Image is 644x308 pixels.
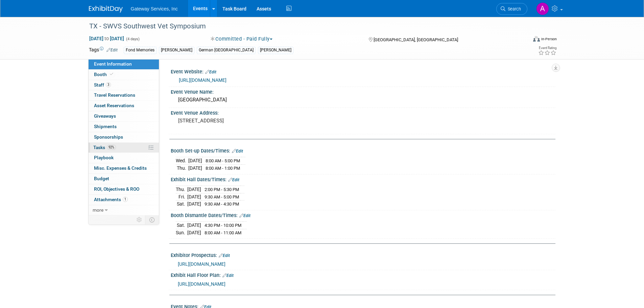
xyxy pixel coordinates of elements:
[487,35,557,45] div: Event Format
[208,35,275,43] button: Committed - Paid Fully
[124,47,157,54] div: Fond Memories
[171,174,555,183] div: Exhibit Hall Dates/Times:
[176,200,187,208] td: Sat.
[94,197,128,202] span: Attachments
[205,202,239,207] span: 9:30 AM - 4:30 PM
[89,80,159,90] a: Staff3
[89,6,123,13] img: ExhibitDay
[93,145,116,150] span: Tasks
[541,37,557,42] div: In-Person
[94,82,111,88] span: Staff
[89,90,159,100] a: Travel Reservations
[145,215,159,224] td: Toggle Event Tabs
[89,111,159,121] a: Giveaways
[89,122,159,132] a: Shipments
[134,215,145,224] td: Personalize Event Tab Strip
[94,134,123,140] span: Sponsorships
[94,61,132,67] span: Event Information
[171,108,555,116] div: Event Venue Address:
[178,118,324,124] pre: [STREET_ADDRESS]
[187,186,201,193] td: [DATE]
[176,95,550,105] div: [GEOGRAPHIC_DATA]
[187,193,201,200] td: [DATE]
[103,36,110,41] span: to
[171,210,555,219] div: Booth Dismantle Dates/Times:
[94,92,135,98] span: Travel Reservations
[171,87,555,95] div: Event Venue Name:
[89,70,159,80] a: Booth
[187,200,201,208] td: [DATE]
[89,153,159,163] a: Playbook
[89,59,159,69] a: Event Information
[206,166,240,171] span: 8:00 AM - 1:00 PM
[176,229,187,236] td: Sun.
[94,155,114,160] span: Playbook
[171,146,555,155] div: Booth Set-up Dates/Times:
[110,72,113,76] i: Booth reservation complete
[94,165,147,171] span: Misc. Expenses & Credits
[94,176,109,181] span: Budget
[205,70,216,74] a: Edit
[205,223,241,228] span: 4:30 PM - 10:00 PM
[171,270,555,279] div: Exhibit Hall Floor Plan:
[536,2,549,15] img: Alyson Evans
[89,101,159,111] a: Asset Reservations
[123,197,128,202] span: 1
[93,207,103,213] span: more
[505,6,521,11] span: Search
[125,37,140,41] span: (4 days)
[178,281,225,287] a: [URL][DOMAIN_NAME]
[219,253,230,258] a: Edit
[89,143,159,153] a: Tasks92%
[94,113,116,119] span: Giveaways
[232,149,243,153] a: Edit
[205,230,241,235] span: 8:00 AM - 11:00 AM
[89,163,159,173] a: Misc. Expenses & Credits
[187,222,201,229] td: [DATE]
[87,20,517,32] div: TX - SWVS Southwest Vet Symposium
[89,35,124,42] span: [DATE] [DATE]
[159,47,194,54] div: [PERSON_NAME]
[176,193,187,200] td: Fri.
[176,165,188,172] td: Thu.
[239,213,251,218] a: Edit
[106,48,118,52] a: Edit
[89,132,159,142] a: Sponsorships
[106,82,111,87] span: 3
[187,229,201,236] td: [DATE]
[496,3,527,15] a: Search
[188,165,202,172] td: [DATE]
[205,187,239,192] span: 2:00 PM - 5:30 PM
[197,47,256,54] div: German [GEOGRAPHIC_DATA]
[178,261,225,267] a: [URL][DOMAIN_NAME]
[89,184,159,194] a: ROI, Objectives & ROO
[171,250,555,259] div: Exhibitor Prospectus:
[176,186,187,193] td: Thu.
[131,6,178,11] span: Gateway Services, Inc
[94,124,117,129] span: Shipments
[188,157,202,165] td: [DATE]
[176,222,187,229] td: Sat.
[94,72,115,77] span: Booth
[94,186,139,192] span: ROI, Objectives & ROO
[179,77,226,83] a: [URL][DOMAIN_NAME]
[533,36,540,42] img: Format-Inperson.png
[176,157,188,165] td: Wed.
[89,46,118,54] td: Tags
[374,37,458,42] span: [GEOGRAPHIC_DATA], [GEOGRAPHIC_DATA]
[206,158,240,163] span: 8:00 AM - 5:00 PM
[89,195,159,205] a: Attachments1
[228,177,239,182] a: Edit
[205,194,239,199] span: 9:30 AM - 5:00 PM
[538,46,556,50] div: Event Rating
[107,145,116,150] span: 92%
[94,103,134,108] span: Asset Reservations
[89,174,159,184] a: Budget
[222,273,234,278] a: Edit
[89,205,159,215] a: more
[258,47,293,54] div: [PERSON_NAME]
[171,67,555,75] div: Event Website:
